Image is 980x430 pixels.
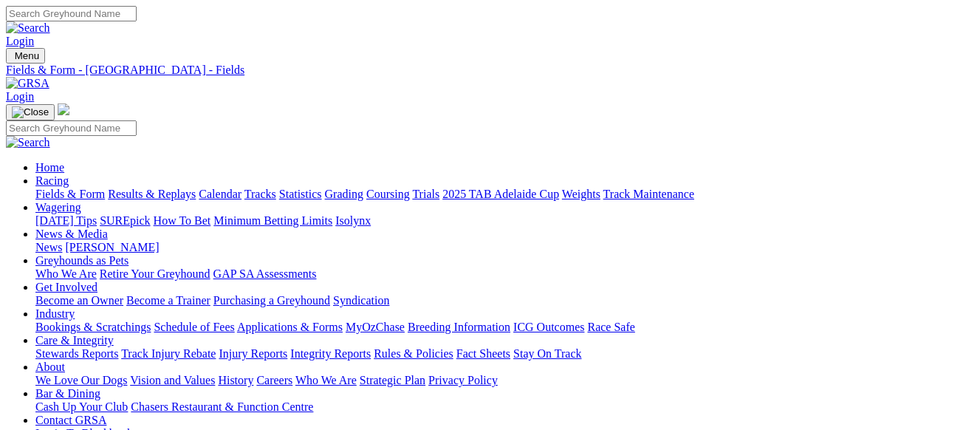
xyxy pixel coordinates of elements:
[412,188,439,200] a: Trials
[603,188,694,200] a: Track Maintenance
[35,307,75,320] a: Industry
[6,104,55,120] button: Toggle navigation
[35,321,974,334] div: Industry
[126,294,210,307] a: Become a Trainer
[35,347,118,360] a: Stewards Reports
[35,241,62,253] a: News
[35,281,97,293] a: Get Involved
[6,64,974,77] a: Fields & Form - [GEOGRAPHIC_DATA] - Fields
[442,188,559,200] a: 2025 TAB Adelaide Cup
[513,321,584,333] a: ICG Outcomes
[35,400,974,414] div: Bar & Dining
[244,188,276,200] a: Tracks
[6,35,34,47] a: Login
[35,241,974,254] div: News & Media
[35,400,128,413] a: Cash Up Your Club
[35,267,97,280] a: Who We Are
[121,347,216,360] a: Track Injury Rebate
[587,321,634,333] a: Race Safe
[6,90,34,103] a: Login
[6,120,137,136] input: Search
[35,201,81,214] a: Wagering
[237,321,343,333] a: Applications & Forms
[219,347,287,360] a: Injury Reports
[35,267,974,281] div: Greyhounds as Pets
[65,241,159,253] a: [PERSON_NAME]
[35,214,97,227] a: [DATE] Tips
[279,188,322,200] a: Statistics
[333,294,389,307] a: Syndication
[58,103,69,115] img: logo-grsa-white.png
[6,21,50,35] img: Search
[35,414,106,426] a: Contact GRSA
[6,77,49,90] img: GRSA
[335,214,371,227] a: Isolynx
[213,294,330,307] a: Purchasing a Greyhound
[325,188,363,200] a: Grading
[513,347,581,360] a: Stay On Track
[35,188,105,200] a: Fields & Form
[218,374,253,386] a: History
[100,267,210,280] a: Retire Your Greyhound
[35,214,974,228] div: Wagering
[256,374,292,386] a: Careers
[154,321,234,333] a: Schedule of Fees
[213,214,332,227] a: Minimum Betting Limits
[295,374,357,386] a: Who We Are
[130,374,215,386] a: Vision and Values
[366,188,410,200] a: Coursing
[346,321,405,333] a: MyOzChase
[35,254,129,267] a: Greyhounds as Pets
[12,106,49,118] img: Close
[35,361,65,373] a: About
[199,188,241,200] a: Calendar
[35,161,64,174] a: Home
[562,188,600,200] a: Weights
[456,347,510,360] a: Fact Sheets
[6,6,137,21] input: Search
[35,334,114,347] a: Care & Integrity
[374,347,453,360] a: Rules & Policies
[213,267,317,280] a: GAP SA Assessments
[100,214,150,227] a: SUREpick
[15,50,39,61] span: Menu
[6,136,50,149] img: Search
[35,387,100,400] a: Bar & Dining
[154,214,211,227] a: How To Bet
[35,294,123,307] a: Become an Owner
[35,321,151,333] a: Bookings & Scratchings
[35,174,69,187] a: Racing
[35,228,108,240] a: News & Media
[131,400,313,413] a: Chasers Restaurant & Function Centre
[360,374,425,386] a: Strategic Plan
[290,347,371,360] a: Integrity Reports
[35,374,974,387] div: About
[108,188,196,200] a: Results & Replays
[35,374,127,386] a: We Love Our Dogs
[6,48,45,64] button: Toggle navigation
[35,347,974,361] div: Care & Integrity
[408,321,510,333] a: Breeding Information
[35,188,974,201] div: Racing
[35,294,974,307] div: Get Involved
[428,374,498,386] a: Privacy Policy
